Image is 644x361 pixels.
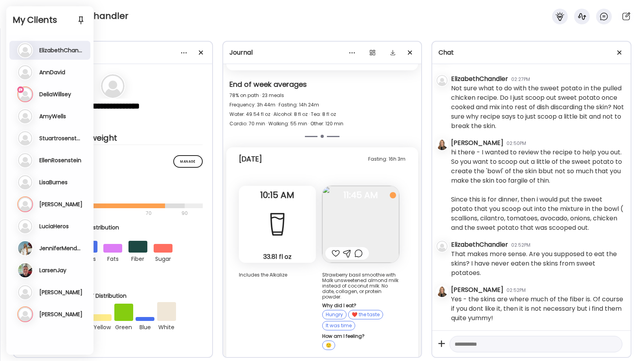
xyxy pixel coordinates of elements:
div: 70 [23,209,179,218]
div: Not sure what to do with the sweet potato in the pulled chicken recipe. Do I just scoop out sweet... [451,84,624,131]
img: bg-avatar-default.svg [437,75,448,86]
div: 79% [23,191,203,200]
h3: DeliaWillsey [39,91,71,98]
div: How am I feeling? [322,334,399,339]
h3: LisaBurnes [39,179,68,186]
span: 10:15 AM [239,192,316,199]
div: ElizabethChandler [451,74,508,84]
div: 02:50PM [506,140,526,147]
h3: ElizabethChandler [39,47,83,54]
img: bg-avatar-default.svg [437,241,448,252]
h3: [PERSON_NAME] [39,311,83,318]
h2: Insights [23,155,203,167]
div: 🙂 [322,341,335,350]
h2: My Clients [13,14,87,26]
div: [DATE] [239,154,262,164]
div: Goal is to [23,124,203,133]
div: Yes - the skins are where much of the fiber is. Of course if you dont like it, then it is not nec... [451,295,624,323]
div: ❤️ the taste [348,310,383,319]
img: images%2FLmewejLqqxYGdaZecVheXEEv6Df2%2FMSKcD0l0zMWIBUdJzPNA%2Fj1Rf98E99zTpjLVarKuf_240 [322,186,399,263]
h3: AnnDavid [39,69,65,76]
div: hi there - I wanted to review the recipe to help you out. So you want to scoop out a little of th... [451,148,624,233]
h3: LuciaHeros [39,223,69,230]
span: 11:45 AM [322,192,399,199]
div: Profile [20,48,206,57]
div: green [114,321,133,332]
img: avatars%2FC7qqOxmwlCb4p938VsoDHlkq1VT2 [437,139,448,150]
div: Hungry [322,310,347,319]
div: Macronutrient Distribution [47,224,178,232]
div: blue [136,321,154,332]
h3: AmyWells [39,113,66,120]
div: [PERSON_NAME] [451,285,503,295]
div: Manage [173,155,203,168]
div: End of week averages [229,80,415,91]
div: Fasting: 16h 3m [368,154,405,164]
h3: [PERSON_NAME] [39,289,83,296]
div: That makes more sense. Are you supposed to eat the skins? I have never eaten the skins from sweet... [451,249,624,278]
div: 78% on path · 23 meals Frequency: 3h 44m · Fasting: 14h 24m Water: 49.54 fl oz · Alcohol: 8 fl oz... [229,91,415,128]
div: ElizabethChandler [451,240,508,249]
div: Includes the Alkalize [239,272,316,278]
div: yellow [93,321,112,332]
div: It was time [322,321,355,330]
div: 02:27PM [511,76,530,83]
img: avatars%2FC7qqOxmwlCb4p938VsoDHlkq1VT2 [437,286,448,297]
div: On path meals [23,180,203,188]
div: fiber [128,253,147,264]
div: [PERSON_NAME] [451,138,503,148]
div: “Eat the rainbow” Distribution [47,292,178,300]
div: Lose or manage weight [23,133,203,143]
div: 02:52PM [506,287,526,294]
h3: EllenRosenstein [39,157,81,164]
div: white [157,321,176,332]
div: Journal [229,48,415,57]
div: 33.81 fl oz [242,253,313,261]
div: Chat [439,48,624,57]
h3: Stuartrosenstein [39,135,83,142]
div: 90 [181,209,189,218]
div: sugar [154,253,172,264]
img: bg-avatar-default.svg [101,74,125,98]
h3: LarsenJay [39,267,66,274]
h3: [PERSON_NAME] [39,201,83,208]
div: fats [103,253,122,264]
div: Why did I eat? [322,303,399,308]
h3: JenniferMendonca [39,245,83,252]
div: 02:52PM [511,242,530,249]
div: Strawberry basil smoothie with Malk unsweetened almond milk instead of coconut milk. No date, col... [322,272,399,300]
